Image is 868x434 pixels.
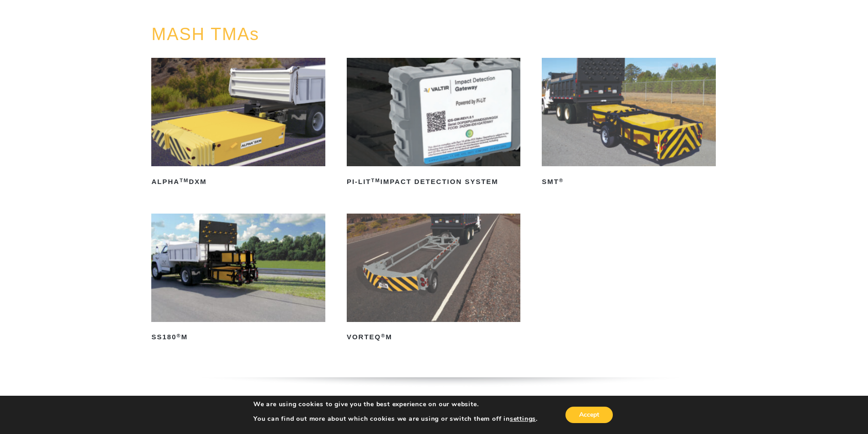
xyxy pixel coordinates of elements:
a: SMT® [542,58,715,189]
a: ALPHATMDXM [151,58,325,189]
h2: PI-LIT Impact Detection System [347,174,520,189]
sup: ® [177,333,181,338]
p: We are using cookies to give you the best experience on our website. [253,400,538,408]
h2: ALPHA DXM [151,174,325,189]
p: You can find out more about which cookies we are using or switch them off in . [253,415,538,423]
sup: TM [371,178,380,183]
h2: SS180 M [151,330,325,345]
button: settings [510,415,536,423]
h2: SMT [542,174,715,189]
a: MASH TMAs [151,25,259,44]
sup: ® [559,178,564,183]
button: Accept [565,407,613,423]
a: VORTEQ®M [347,214,520,345]
a: PI-LITTMImpact Detection System [347,58,520,189]
sup: TM [180,178,189,183]
a: SS180®M [151,214,325,345]
sup: ® [381,333,385,338]
h2: VORTEQ M [347,330,520,345]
